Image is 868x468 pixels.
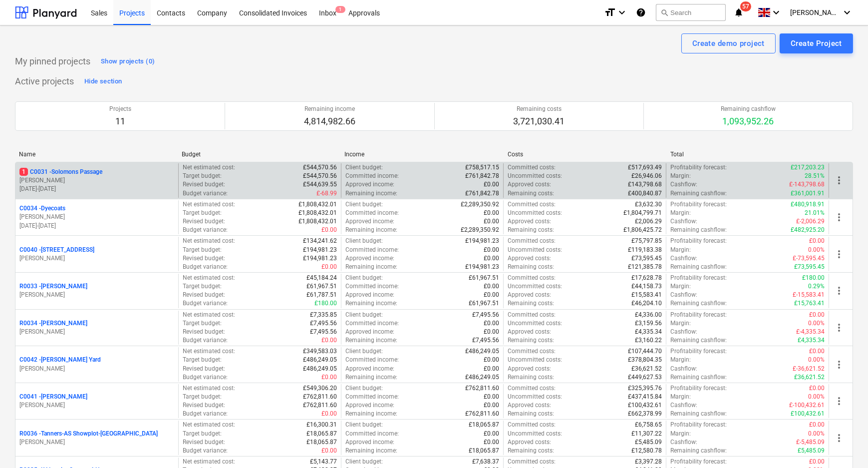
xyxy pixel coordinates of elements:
[345,401,394,410] p: Approved income :
[623,226,662,234] p: £1,806,425.72
[303,393,337,401] p: £762,811.60
[508,393,562,401] p: Uncommitted costs :
[345,263,397,271] p: Remaining income :
[721,105,776,113] p: Remaining cashflow
[303,347,337,356] p: £349,583.03
[19,319,174,336] div: R0034 -[PERSON_NAME][PERSON_NAME]
[508,347,556,356] p: Committed costs :
[19,393,87,401] p: C0041 - [PERSON_NAME]
[345,200,383,209] p: Client budget :
[304,115,355,127] p: 4,814,982.66
[183,319,222,328] p: Target budget :
[98,53,157,69] button: Show projects (0)
[791,410,825,418] p: £100,432.61
[345,189,397,198] p: Remaining income :
[808,319,825,328] p: 0.00%
[321,263,337,271] p: £0.00
[670,291,697,299] p: Cashflow :
[345,410,397,418] p: Remaining income :
[791,200,825,209] p: £480,918.91
[692,37,765,50] div: Create demo project
[109,105,131,113] p: Projects
[631,237,662,245] p: £75,797.85
[183,299,228,308] p: Budget variance :
[345,356,399,364] p: Committed income :
[484,282,499,291] p: £0.00
[841,6,853,18] i: keyboard_arrow_down
[670,254,697,263] p: Cashflow :
[472,311,499,319] p: £7,495.56
[345,282,399,291] p: Committed income :
[805,209,825,217] p: 21.01%
[183,237,235,245] p: Net estimated cost :
[465,189,499,198] p: £761,842.78
[789,401,825,410] p: £-100,432.61
[345,393,399,401] p: Committed income :
[623,209,662,217] p: £1,804,799.71
[513,105,565,113] p: Remaining costs
[19,365,174,373] p: [PERSON_NAME]
[19,222,174,230] p: [DATE] - [DATE]
[183,384,235,393] p: Net estimated cost :
[306,291,337,299] p: £61,787.51
[314,299,337,308] p: £180.00
[19,246,94,254] p: C0040 - [STREET_ADDRESS]
[345,291,394,299] p: Approved income :
[670,401,697,410] p: Cashflow :
[345,328,394,336] p: Approved income :
[796,328,825,336] p: £-4,335.34
[635,336,662,345] p: £3,160.22
[628,180,662,189] p: £143,798.68
[19,151,174,158] div: Name
[734,6,744,18] i: notifications
[721,115,776,127] p: 1,093,952.26
[345,209,399,217] p: Committed income :
[183,347,235,356] p: Net estimated cost :
[345,172,399,180] p: Committed income :
[484,209,499,217] p: £0.00
[670,299,727,308] p: Remaining cashflow :
[635,200,662,209] p: £3,632.30
[670,347,727,356] p: Profitability forecast :
[15,55,90,67] p: My pinned projects
[306,282,337,291] p: £61,967.51
[345,299,397,308] p: Remaining income :
[670,384,727,393] p: Profitability forecast :
[670,282,691,291] p: Margin :
[19,168,102,176] p: C0031 - Solomons Passage
[19,356,174,373] div: C0042 -[PERSON_NAME] Yard[PERSON_NAME]
[508,373,554,382] p: Remaining costs :
[19,168,174,193] div: 1C0031 -Solomons Passage[PERSON_NAME][DATE]-[DATE]
[802,274,825,282] p: £180.00
[789,180,825,189] p: £-143,798.68
[183,263,228,271] p: Budget variance :
[465,163,499,172] p: £758,517.15
[484,365,499,373] p: £0.00
[182,151,336,158] div: Budget
[345,311,383,319] p: Client budget :
[508,263,554,271] p: Remaining costs :
[303,180,337,189] p: £544,639.55
[793,365,825,373] p: £-36,621.52
[604,6,616,18] i: format_size
[183,180,225,189] p: Revised budget :
[484,328,499,336] p: £0.00
[791,226,825,234] p: £482,925.20
[303,237,337,245] p: £134,241.62
[303,254,337,263] p: £194,981.23
[310,311,337,319] p: £7,335.85
[793,291,825,299] p: £-15,583.41
[345,237,383,245] p: Client budget :
[183,401,225,410] p: Revised budget :
[809,311,825,319] p: £0.00
[670,356,691,364] p: Margin :
[791,163,825,172] p: £217,203.23
[790,8,840,16] span: [PERSON_NAME]
[183,282,222,291] p: Target budget :
[306,274,337,282] p: £45,184.24
[670,263,727,271] p: Remaining cashflow :
[484,180,499,189] p: £0.00
[793,254,825,263] p: £-73,595.45
[628,401,662,410] p: £100,432.61
[19,204,174,230] div: C0034 -Dyecoats[PERSON_NAME][DATE]-[DATE]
